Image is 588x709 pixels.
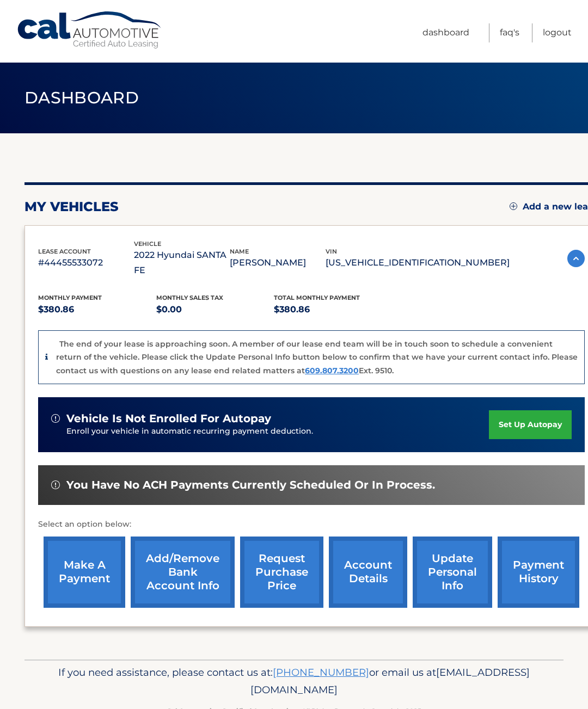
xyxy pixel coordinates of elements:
p: $0.00 [156,302,274,317]
h2: my vehicles [24,199,119,215]
span: vehicle is not enrolled for autopay [66,412,271,426]
a: 609.807.3200 [305,366,359,375]
a: account details [329,537,407,608]
img: add.svg [510,202,517,210]
p: #44455533072 [38,255,134,270]
p: $380.86 [38,302,156,317]
p: Enroll your vehicle in automatic recurring payment deduction. [66,426,489,437]
a: update personal info [413,537,492,608]
a: set up autopay [489,410,572,439]
a: request purchase price [240,537,323,608]
a: FAQ's [500,23,519,42]
a: Add/Remove bank account info [131,537,235,608]
span: name [230,248,249,255]
span: Total Monthly Payment [274,294,360,301]
a: Dashboard [422,23,469,42]
span: lease account [38,248,91,255]
span: Dashboard [24,88,139,108]
img: accordion-active.svg [567,250,585,267]
span: Monthly sales Tax [156,294,223,301]
a: payment history [498,537,579,608]
p: [US_VEHICLE_IDENTIFICATION_NUMBER] [326,255,510,270]
p: The end of your lease is approaching soon. A member of our lease end team will be in touch soon t... [56,339,578,375]
span: Monthly Payment [38,294,102,301]
img: alert-white.svg [51,480,60,489]
a: [PHONE_NUMBER] [273,666,369,679]
a: make a payment [44,537,125,608]
span: vin [326,248,337,255]
p: [PERSON_NAME] [230,255,326,270]
a: Logout [543,23,572,42]
span: vehicle [134,240,161,248]
p: 2022 Hyundai SANTA FE [134,248,230,278]
p: Select an option below: [38,518,585,531]
span: You have no ACH payments currently scheduled or in process. [66,478,435,492]
a: Cal Automotive [16,11,163,50]
p: $380.86 [274,302,392,317]
img: alert-white.svg [51,414,60,423]
p: If you need assistance, please contact us at: or email us at [41,664,547,699]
